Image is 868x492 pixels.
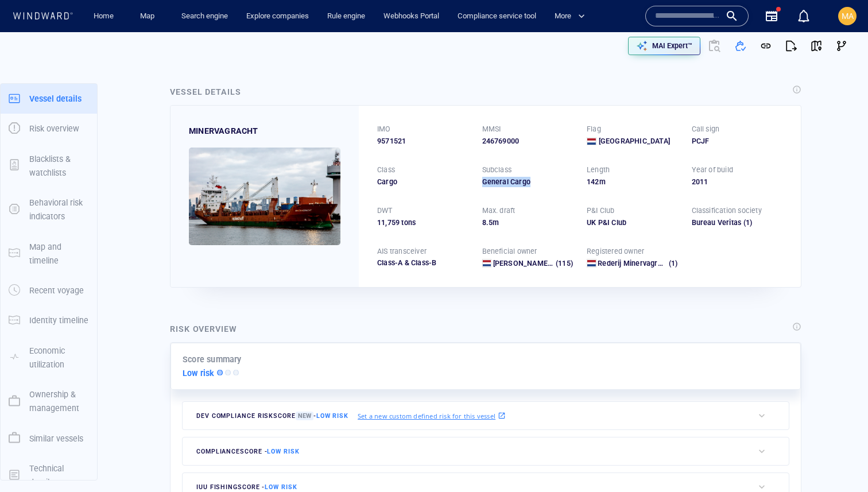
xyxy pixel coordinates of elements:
[29,196,89,224] p: Behavioral risk indicators
[842,11,854,21] span: MA
[377,136,406,146] span: 9571521
[177,6,232,26] a: Search engine
[377,218,468,228] div: 11,759 tons
[379,6,444,26] a: Webhooks Portal
[29,462,89,490] p: Technical details
[85,6,122,26] button: Home
[1,305,97,335] button: Identity timeline
[692,177,783,187] div: 2011
[598,258,677,269] a: Rederij Minervagracht (1)
[1,84,97,114] button: Vessel details
[196,448,300,455] span: compliance score -
[489,218,493,227] span: 5
[135,6,163,26] a: Map
[692,218,742,228] div: Bureau Veritas
[160,290,266,310] button: 7 days[DATE]-[DATE]
[692,124,720,134] p: Call sign
[692,165,734,175] p: Year of build
[741,218,782,228] span: (1)
[602,41,619,59] div: Toggle map information layers
[29,432,83,445] p: Similar vessels
[402,258,436,267] span: Class-B
[189,124,258,138] div: MINERVAGRACHT
[1,188,97,232] button: Behavioral risk indicators
[316,412,348,420] span: Low risk
[377,206,393,216] p: DWT
[1,285,97,296] a: Recent voyage
[550,6,595,26] button: More
[170,322,237,336] div: Risk overview
[377,258,402,267] span: Class-A
[453,6,541,26] a: Compliance service tool
[377,165,395,175] p: Class
[583,41,602,59] button: Create an AOI.
[482,165,512,175] p: Subclass
[1,424,97,454] button: Similar vessels
[29,240,89,268] p: Map and timeline
[189,148,340,245] img: 5905c34f2fdb875836697b79_0
[587,124,601,134] p: Flag
[1,315,97,326] a: Identity timeline
[493,218,499,227] span: m
[29,344,89,372] p: Economic utilization
[692,218,783,228] div: Bureau Veritas
[6,11,56,29] div: Activity timeline
[1,144,97,188] button: Blacklists & watchlists
[628,37,700,55] button: MAI Expert™
[587,218,678,228] div: UK P&I Club
[89,6,118,26] a: Home
[1,247,97,258] a: Map and timeline
[1,123,97,134] a: Risk overview
[131,6,168,26] button: Map
[797,9,811,23] div: Notification center
[59,11,107,29] div: (Still Loading...)
[377,246,427,257] p: AIS transceiver
[183,352,242,366] p: Score summary
[193,291,242,309] div: [DATE] - [DATE]
[1,160,97,171] a: Blacklists & watchlists
[196,483,297,491] span: IUU Fishing score -
[126,11,135,29] div: Compliance Activities
[170,85,241,99] div: Vessel details
[482,177,573,187] div: General Cargo
[196,412,348,420] span: Dev Compliance risk score -
[587,206,615,216] p: P&I Club
[829,33,854,59] button: Visual Link Analysis
[267,448,299,455] span: Low risk
[29,122,79,135] p: Risk overview
[29,313,88,327] p: Identity timeline
[405,258,409,267] span: &
[493,258,573,269] a: [PERSON_NAME]'s Bevrachtingskantoor B.v. (115)
[667,258,678,269] span: (1)
[358,411,495,421] p: Set a new custom defined risk for this vessel
[836,5,859,28] button: MA
[265,483,297,491] span: Low risk
[652,41,692,51] p: MAI Expert™
[242,6,313,26] a: Explore companies
[598,259,672,268] span: Rederij Minervagracht
[728,33,753,59] button: Add to vessel list
[296,412,313,420] span: New
[169,295,191,304] span: 7 days
[1,396,97,406] a: Ownership & management
[587,165,610,175] p: Length
[587,177,599,186] span: 142
[1,432,97,443] a: Similar vessels
[778,33,804,59] button: Export report
[29,92,82,106] p: Vessel details
[819,440,859,483] iframe: Chat
[323,6,370,26] a: Rule engine
[599,177,606,186] span: m
[1,379,97,424] button: Ownership & management
[583,41,602,59] div: tooltips.createAOI
[1,204,97,215] a: Behavioral risk indicators
[482,206,516,216] p: Max. draft
[1,351,97,362] a: Economic utilization
[1,92,97,103] a: Vessel details
[482,124,501,134] p: MMSI
[554,258,573,269] span: (115)
[1,469,97,480] a: Technical details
